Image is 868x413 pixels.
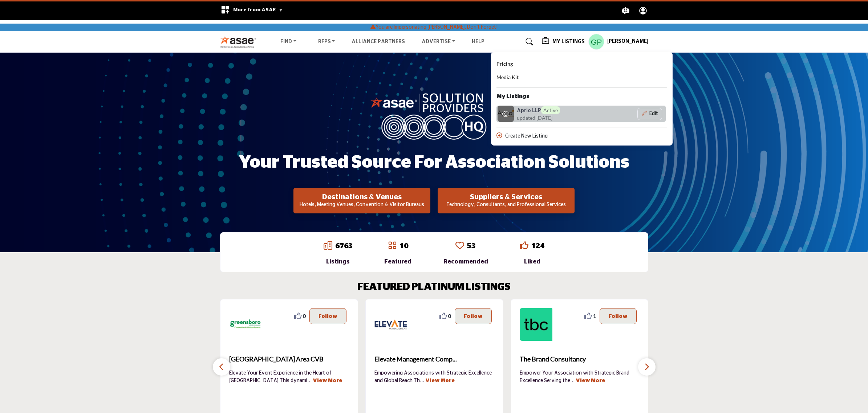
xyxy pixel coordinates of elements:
span: ... [420,378,424,383]
a: Advertise [417,37,460,47]
button: Show hide supplier dropdown [588,34,604,50]
a: 10 [399,242,408,250]
a: View More [576,378,605,383]
span: Media Kit [496,74,519,80]
p: Empowering Associations with Strategic Excellence and Global Reach Th [374,369,494,384]
a: [GEOGRAPHIC_DATA] Area CVB [229,349,349,369]
h2: Suppliers & Services [440,193,572,201]
span: 0 [303,312,306,320]
p: Follow [609,312,628,320]
p: Hotels, Meeting Venues, Convention & Visitor Bureaus [296,201,428,209]
i: Go to Liked [520,241,528,250]
a: Alliance Partners [352,39,405,44]
div: Listings [324,257,353,266]
a: 6763 [335,242,353,250]
div: Recommended [443,257,488,266]
span: ... [307,378,312,383]
b: Greensboro Area CVB [229,349,349,369]
span: Active [541,106,560,114]
a: RFPs [313,37,340,47]
a: Go to Recommended [455,241,464,251]
div: Liked [520,257,544,266]
img: Site Logo [220,36,260,48]
img: The Brand Consultancy [520,308,552,341]
p: Technology, Consultants, and Professional Services [440,201,572,209]
a: View More [425,378,455,383]
button: Show Company Details With Edit Page [637,108,662,120]
button: Follow [309,308,346,324]
span: updated [DATE] [517,114,552,122]
a: Find [275,37,301,47]
span: Pricing [496,61,513,67]
img: aprio-llp logo [498,106,514,122]
div: Featured [384,257,411,266]
h1: Your Trusted Source for Association Solutions [239,151,629,174]
button: Follow [455,308,492,324]
button: Destinations & Venues Hotels, Meeting Venues, Convention & Visitor Bureaus [293,188,430,213]
a: 53 [467,242,476,250]
a: 124 [531,242,544,250]
a: Media Kit [496,73,519,82]
a: Go to Featured [388,241,397,251]
a: Elevate Management Comp... [374,349,494,369]
div: My Listings [491,52,673,146]
a: aprio-llp logo Aprio LLPActive updated [DATE] [496,106,596,122]
span: ... [570,378,575,383]
b: Elevate Management Company [374,349,494,369]
a: Search [519,36,538,48]
p: Follow [319,312,337,320]
span: [GEOGRAPHIC_DATA] Area CVB [229,354,349,364]
a: Pricing [496,60,513,69]
p: Elevate Your Event Experience in the Heart of [GEOGRAPHIC_DATA] This dynami [229,369,349,384]
h5: My Listings [552,38,585,45]
button: Follow [600,308,637,324]
span: The Brand Consultancy [520,354,640,364]
div: Basic outlined example [637,108,662,120]
h2: FEATURED PLATINUM LISTINGS [357,281,511,294]
h2: Destinations & Venues [296,193,428,201]
span: More from ASAE [233,7,283,12]
h5: [PERSON_NAME] [607,38,648,45]
p: Follow [464,312,483,320]
img: image [370,91,498,139]
b: My Listings [496,93,530,101]
span: 1 [593,312,596,320]
span: Elevate Management Comp... [374,354,494,364]
div: More from ASAE [216,1,288,20]
img: Greensboro Area CVB [229,308,262,341]
img: Elevate Management Company [374,308,407,341]
p: Empower Your Association with Strategic Brand Excellence Serving the [520,369,640,384]
a: Help [472,39,484,44]
span: 0 [448,312,451,320]
a: The Brand Consultancy [520,349,640,369]
div: Create New Listing [496,132,667,140]
h6: Aprio LLP [517,106,560,114]
a: View More [313,378,342,383]
div: My Listings [542,37,585,46]
button: Suppliers & Services Technology, Consultants, and Professional Services [438,188,575,213]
